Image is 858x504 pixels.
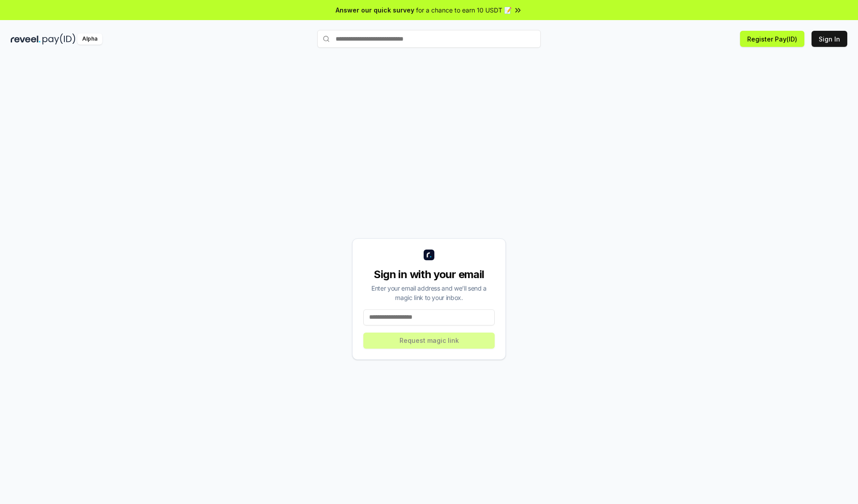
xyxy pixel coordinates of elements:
span: for a chance to earn 10 USDT 📝 [416,5,512,15]
div: Sign in with your email [363,267,495,282]
button: Register Pay(ID) [740,31,804,47]
img: reveel_dark [11,33,41,45]
div: Alpha [77,33,102,45]
span: Answer our quick survey [336,5,414,15]
div: Enter your email address and we’ll send a magic link to your inbox. [363,283,495,302]
img: logo_small [424,250,434,260]
button: Sign In [812,31,847,47]
img: pay_id [42,33,76,45]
